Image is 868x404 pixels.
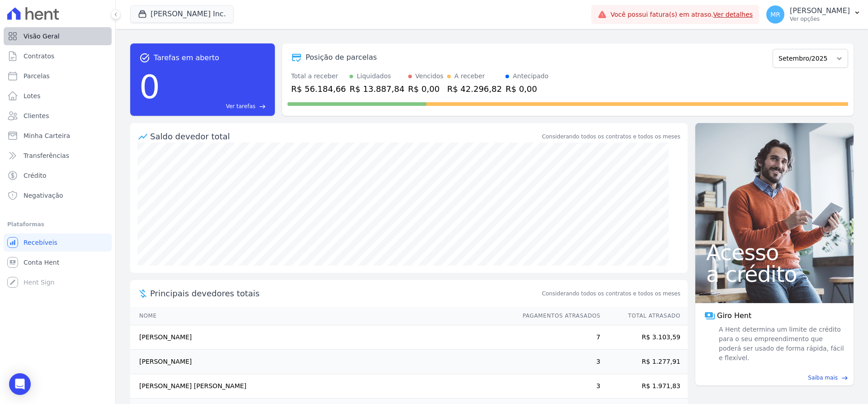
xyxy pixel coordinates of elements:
a: Transferências [4,147,112,165]
td: R$ 1.971,83 [601,374,688,399]
div: Saldo devedor total [150,130,540,143]
span: Conta Hent [24,258,59,267]
span: Principais devedores totais [150,287,540,299]
div: Vencidos [415,71,443,81]
span: Negativação [24,191,63,200]
span: A Hent determina um limite de crédito para o seu empreendimento que poderá ser usado de forma ráp... [717,325,844,363]
button: MR [PERSON_NAME] Ver opções [759,2,868,27]
span: Minha Carteira [24,131,70,140]
div: Posição de parcelas [306,52,377,63]
a: Conta Hent [4,253,112,271]
div: R$ 56.184,66 [291,83,346,95]
a: Parcelas [4,67,112,85]
div: R$ 42.296,82 [447,83,502,95]
a: Recebíveis [4,233,112,252]
a: Ver tarefas east [164,102,266,110]
td: [PERSON_NAME] [130,350,514,374]
p: Ver opções [790,15,850,23]
span: task_alt [139,52,150,63]
p: [PERSON_NAME] [790,6,850,15]
div: Total a receber [291,71,346,81]
span: Saiba mais [808,374,838,382]
div: R$ 0,00 [505,83,548,95]
span: Recebíveis [24,238,57,247]
span: Contratos [24,52,54,61]
div: Antecipado [513,71,548,81]
span: Transferências [24,151,69,160]
span: east [259,103,266,110]
a: Negativação [4,186,112,204]
span: Considerando todos os contratos e todos os meses [542,290,680,298]
td: [PERSON_NAME] [PERSON_NAME] [130,374,514,399]
span: Ver tarefas [226,102,255,110]
span: Crédito [24,171,47,180]
td: 3 [514,374,601,399]
span: Clientes [24,111,49,120]
th: Pagamentos Atrasados [514,307,601,325]
th: Total Atrasado [601,307,688,325]
span: Giro Hent [717,310,751,321]
a: Contratos [4,47,112,65]
a: Saiba mais east [701,374,848,382]
a: Crédito [4,166,112,185]
span: east [841,375,848,381]
div: R$ 13.887,84 [349,83,404,95]
a: Ver detalhes [713,11,753,18]
a: Clientes [4,107,112,125]
div: 0 [139,63,160,110]
span: MR [770,11,780,18]
td: [PERSON_NAME] [130,325,514,350]
div: Liquidados [357,71,391,81]
span: Tarefas em aberto [154,52,219,63]
span: a crédito [706,263,843,285]
span: Acesso [706,242,843,263]
div: Considerando todos os contratos e todos os meses [542,133,680,141]
a: Lotes [4,87,112,105]
div: Open Intercom Messenger [9,373,31,395]
td: 7 [514,325,601,350]
span: Visão Geral [24,32,60,41]
div: A receber [454,71,485,81]
div: Plataformas [7,219,108,230]
span: Lotes [24,91,41,100]
div: R$ 0,00 [408,83,443,95]
td: 3 [514,350,601,374]
td: R$ 3.103,59 [601,325,688,350]
td: R$ 1.277,91 [601,350,688,374]
a: Visão Geral [4,27,112,45]
span: Parcelas [24,71,50,81]
span: Você possui fatura(s) em atraso. [610,10,753,19]
th: Nome [130,307,514,325]
a: Minha Carteira [4,127,112,145]
button: [PERSON_NAME] Inc. [130,5,234,23]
